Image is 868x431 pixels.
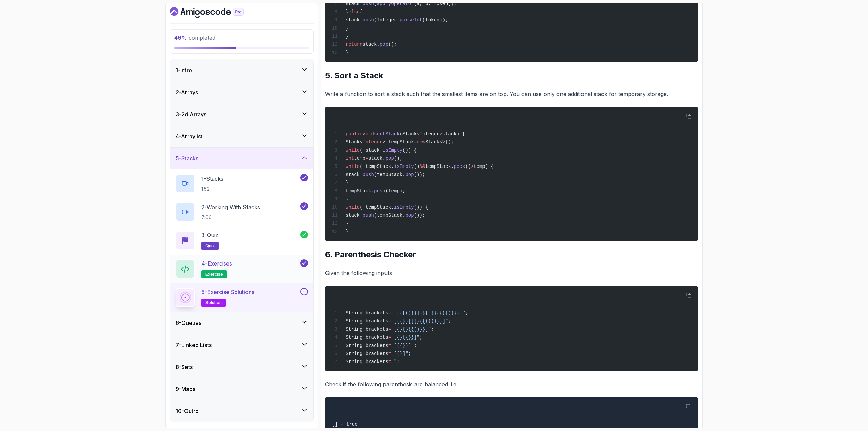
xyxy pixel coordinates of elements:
[417,139,425,145] span: new
[170,7,259,18] a: Dashboard
[170,312,313,334] button: 6-Queues
[388,359,391,365] span: =
[414,204,428,210] span: ()) {
[346,180,348,185] span: }
[425,164,454,169] span: tempStack.
[346,204,360,210] span: while
[346,310,388,316] span: String brackets
[176,66,192,74] h3: 1 - Intro
[325,89,698,99] p: Write a function to sort a stack such that the smallest items are on top. You can use only one ad...
[176,132,202,140] h3: 4 - Arraylist
[442,131,465,137] span: stack) {
[176,154,198,162] h3: 5 - Stacks
[374,188,386,194] span: push
[360,164,362,169] span: (
[402,148,417,153] span: ()) {
[394,204,414,210] span: isEmpty
[362,172,374,177] span: push
[176,259,308,278] button: 4-Exercisesexercise
[174,34,187,41] span: 46 %
[374,131,400,137] span: sortStack
[388,335,391,340] span: =
[362,213,374,218] span: push
[419,335,422,340] span: ;
[346,50,348,55] span: }
[201,231,218,239] p: 3 - Quiz
[388,42,397,47] span: ();
[391,310,465,316] span: "[{{[(){}]}}[]{}{{(())}}]"
[346,156,354,161] span: int
[391,351,408,356] span: "[{}]"
[346,172,362,177] span: stack.
[439,131,442,137] span: >
[414,213,426,218] span: ());
[391,359,397,365] span: ""
[346,327,388,332] span: String brackets
[405,172,414,177] span: pop
[346,188,374,194] span: tempStack.
[465,310,468,316] span: ;
[388,351,391,356] span: =
[414,343,417,348] span: ;
[176,174,308,193] button: 1-Stacks1:52
[201,185,223,192] p: 1:52
[346,351,388,356] span: String brackets
[346,164,360,169] span: while
[419,131,439,137] span: Integer
[176,110,206,118] h3: 3 - 2d Arrays
[205,300,222,306] span: solution
[201,288,254,296] p: 5 - Exercise Solutions
[382,139,414,145] span: > tempStack
[386,188,406,194] span: (temp);
[176,288,308,307] button: 5-Exercise Solutionssolution
[176,319,201,327] h3: 6 - Queues
[360,9,362,15] span: {
[362,42,379,47] span: stack.
[360,148,362,153] span: (
[388,310,391,316] span: =
[362,131,374,137] span: void
[391,318,448,324] span: "[{{}}[]{}{{(())}}]"
[176,385,195,393] h3: 9 - Maps
[388,318,391,324] span: =
[325,70,698,81] h2: 5. Sort a Stack
[346,229,348,234] span: }
[471,164,474,169] span: >
[419,164,425,169] span: &&
[346,139,362,145] span: Stack<
[362,1,374,6] span: push
[346,221,348,226] span: }
[176,231,308,250] button: 3-Quizquiz
[362,204,365,210] span: !
[170,103,313,125] button: 3-2d Arrays
[374,213,405,218] span: (tempStack.
[174,34,215,41] span: completed
[422,17,448,23] span: (token));
[454,164,465,169] span: peek
[366,156,368,161] span: =
[170,356,313,378] button: 8-Sets
[325,268,698,278] p: Given the following inputs
[346,359,388,365] span: String brackets
[362,164,365,169] span: !
[205,243,215,249] span: quiz
[414,164,420,169] span: ()
[386,156,394,161] span: pop
[380,42,388,47] span: pop
[377,1,414,6] span: applyOperator
[346,343,388,348] span: String brackets
[346,148,360,153] span: while
[346,1,362,6] span: stack.
[405,213,414,218] span: pop
[425,139,454,145] span: Stack<>();
[394,156,402,161] span: ();
[400,131,417,137] span: (Stack
[346,9,348,15] span: }
[362,17,374,23] span: push
[431,327,434,332] span: ;
[201,214,260,221] p: 7:06
[176,341,212,349] h3: 7 - Linked Lists
[346,42,362,47] span: return
[366,204,394,210] span: tempStack.
[388,327,391,332] span: =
